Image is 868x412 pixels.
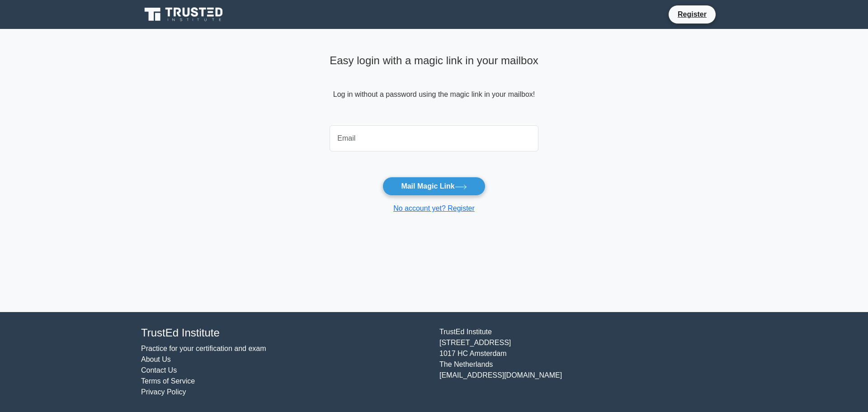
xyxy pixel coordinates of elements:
div: Log in without a password using the magic link in your mailbox! [330,51,538,122]
a: Terms of Service [141,377,195,385]
a: Practice for your certification and exam [141,345,266,352]
a: About Us [141,355,171,363]
a: No account yet? Register [393,204,475,212]
a: Contact Us [141,366,177,374]
input: Email [330,125,538,152]
button: Mail Magic Link [382,177,485,196]
a: Register [672,9,712,20]
h4: TrustEd Institute [141,327,429,340]
h4: Easy login with a magic link in your mailbox [330,54,538,67]
div: TrustEd Institute [STREET_ADDRESS] 1017 HC Amsterdam The Netherlands [EMAIL_ADDRESS][DOMAIN_NAME] [434,327,732,398]
a: Privacy Policy [141,388,186,396]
